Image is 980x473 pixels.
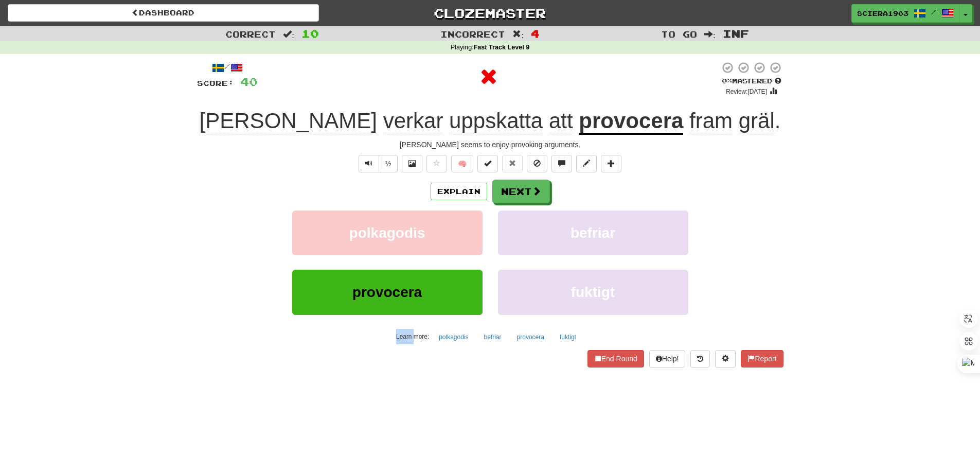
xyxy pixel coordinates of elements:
[492,180,550,203] button: Next
[225,29,276,39] span: Correct
[511,329,550,345] button: provocera
[531,27,540,40] span: 4
[576,155,597,172] button: Edit sentence (alt+d)
[292,270,483,314] button: provocera
[549,109,573,133] span: att
[292,211,483,255] button: polkagodis
[431,183,487,200] button: Explain
[502,155,523,172] button: Reset to 0% Mastered (alt+r)
[498,270,688,314] button: fuktigt
[301,27,319,40] span: 10
[726,88,767,95] small: Review: [DATE]
[197,139,783,150] div: [PERSON_NAME] seems to enjoy provoking arguments.
[197,79,234,87] span: Score:
[383,109,443,133] span: verkar
[722,77,732,85] span: 0 %
[579,109,683,135] u: provocera
[240,75,258,88] span: 40
[723,27,749,40] span: Inf
[931,8,936,15] span: /
[661,29,697,39] span: To go
[571,225,615,241] span: befriar
[396,333,429,340] small: Learn more:
[349,225,425,241] span: polkagodis
[440,29,505,39] span: Incorrect
[601,155,621,172] button: Add to collection (alt+a)
[474,44,530,51] strong: Fast Track Level 9
[689,109,733,133] span: fram
[720,77,783,86] div: Mastered
[426,155,447,172] button: Favorite sentence (alt+f)
[478,329,507,345] button: befriar
[512,30,524,39] span: :
[551,155,572,172] button: Discuss sentence (alt+u)
[197,61,258,74] div: /
[477,155,498,172] button: Set this sentence to 100% Mastered (alt+m)
[704,30,716,39] span: :
[683,109,780,133] span: .
[739,109,775,133] span: gräl
[571,284,615,300] span: fuktigt
[359,155,379,172] button: Play sentence audio (ctl+space)
[451,155,473,172] button: 🧠
[554,329,582,345] button: fuktigt
[433,329,474,345] button: polkagodis
[334,4,646,22] a: Clozemaster
[379,155,398,172] button: ½
[357,155,398,172] div: Text-to-speech controls
[527,155,547,172] button: Ignore sentence (alt+i)
[352,284,422,300] span: provocera
[8,4,319,22] a: Dashboard
[851,4,959,23] a: sciera1903 /
[587,350,644,367] button: End Round
[283,30,294,39] span: :
[741,350,783,367] button: Report
[690,350,710,367] button: Round history (alt+y)
[402,155,422,172] button: Show image (alt+x)
[200,109,377,133] span: [PERSON_NAME]
[649,350,686,367] button: Help!
[857,9,908,18] span: sciera1903
[498,211,688,255] button: befriar
[449,109,543,133] span: uppskatta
